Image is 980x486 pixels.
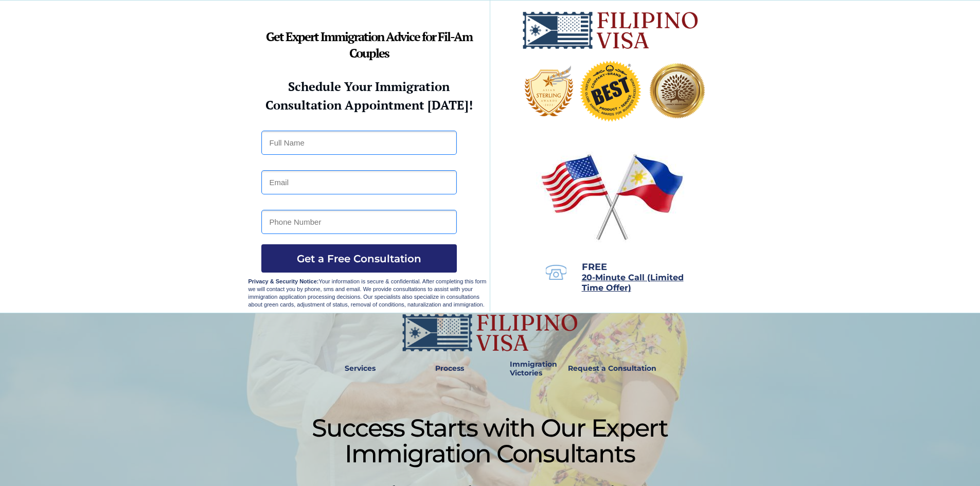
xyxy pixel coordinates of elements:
strong: Get Expert Immigration Advice for Fil-Am Couples [266,28,472,61]
input: Email [261,170,457,194]
a: 20-Minute Call (Limited Time Offer) [582,274,684,292]
strong: Privacy & Security Notice: [248,278,319,284]
span: 20-Minute Call (Limited Time Offer) [582,273,684,293]
strong: Immigration Victories [510,359,557,377]
strong: Process [435,364,464,373]
button: Get a Free Consultation [261,244,457,273]
input: Phone Number [261,210,457,234]
a: Process [430,357,469,381]
input: Full Name [261,131,457,155]
strong: Schedule Your Immigration [288,78,450,95]
a: Request a Consultation [563,357,661,381]
strong: Request a Consultation [568,364,656,373]
strong: Services [345,364,376,373]
span: Success Starts with Our Expert Immigration Consultants [312,413,668,469]
span: FREE [582,261,607,273]
strong: Consultation Appointment [DATE]! [265,97,473,113]
a: Services [338,357,383,381]
span: Your information is secure & confidential. After completing this form we will contact you by phon... [248,278,487,308]
a: Immigration Victories [506,357,540,381]
span: Get a Free Consultation [261,253,457,265]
